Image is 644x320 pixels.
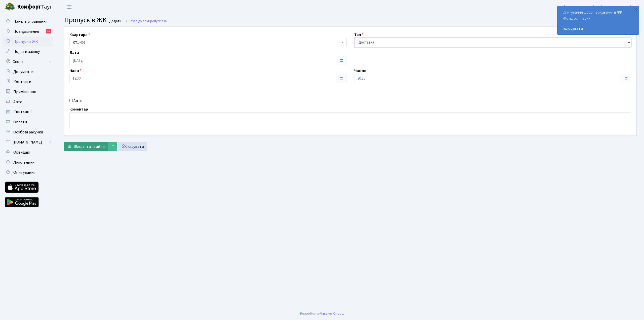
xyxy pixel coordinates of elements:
span: Оплати [13,119,27,125]
label: Тип [354,32,364,38]
a: Оплати [3,117,53,127]
label: Коментар [69,106,88,112]
span: Пропуск в ЖК [148,19,169,23]
a: Спорт [3,57,53,67]
a: Квитанції [3,107,53,117]
span: Квитанції [13,109,32,115]
span: Авто [13,99,22,105]
img: logo.png [5,2,15,12]
label: Час по [354,68,367,74]
a: Авто [3,97,53,107]
a: Особові рахунки [3,127,53,137]
button: Переключити навігацію [63,3,75,11]
span: Пропуск в ЖК [64,15,107,25]
span: Повідомлення [13,29,39,34]
b: КТ [73,40,77,45]
button: Зберегти і вийти [64,142,108,151]
a: [DOMAIN_NAME] [3,137,53,147]
a: Приміщення [3,87,53,97]
div: Розроблено . [300,311,344,316]
a: Повідомлення19 [3,26,53,37]
span: Документи [13,69,33,75]
label: Дата [69,50,79,56]
a: Лічильники [3,157,53,167]
label: Час з [69,68,82,74]
span: Панель управління [13,19,47,24]
a: Скасувати [118,142,147,151]
b: Комфорт [17,3,41,11]
b: [PERSON_NAME]’єв [PERSON_NAME]. Ю. [564,4,638,10]
a: Орендарі [3,147,53,157]
span: Таун [17,3,53,11]
a: Massive Kinetic [320,311,343,316]
span: Орендарі [13,150,30,155]
a: Контакти [3,77,53,87]
a: Голосувати [562,25,634,31]
div: × [633,7,638,12]
a: Панель управління [3,16,53,26]
a: Документи [3,67,53,77]
a: Опитування [3,167,53,177]
span: Пропуск в ЖК [13,39,38,44]
span: Особові рахунки [13,129,43,135]
span: Контакти [13,79,31,85]
label: Квартира [69,32,90,38]
span: <b>КТ</b>&nbsp;&nbsp;&nbsp;&nbsp;1-402 [69,38,347,47]
a: Назад до всіхПропуск в ЖК [125,19,169,23]
a: [PERSON_NAME]’єв [PERSON_NAME]. Ю. [564,4,638,10]
span: <b>КТ</b>&nbsp;&nbsp;&nbsp;&nbsp;1-402 [73,40,340,45]
span: Приміщення [13,89,36,95]
a: Подати заявку [3,47,53,57]
span: Подати заявку [13,49,40,54]
div: 19 [46,29,51,33]
span: Зберегти і вийти [74,144,105,149]
small: Додати . [108,19,123,23]
label: Авто [73,98,83,104]
a: Пропуск в ЖК [3,37,53,47]
span: Опитування [13,170,35,175]
span: Лічильники [13,160,34,165]
div: Опитування щодо паркування в ЖК «Комфорт Таун» [557,6,639,34]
